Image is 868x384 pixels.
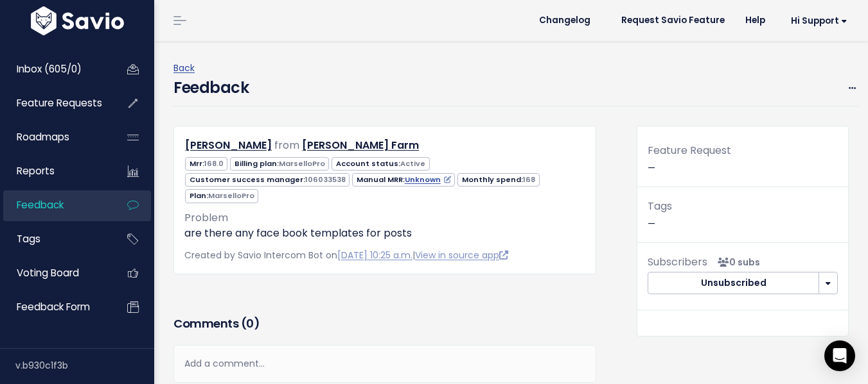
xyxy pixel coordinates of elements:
span: MarselloPro [208,190,254,201]
span: Active [400,158,425,169]
span: Mrr: [185,157,227,171]
span: Hi Support [791,16,847,26]
span: Manual MRR: [352,173,455,187]
span: Monthly spend: [457,173,539,187]
span: from [274,138,299,153]
span: Problem [184,210,228,225]
span: Roadmaps [17,130,69,144]
a: [PERSON_NAME] Farm [302,138,419,153]
div: v.b930c1f3b [15,349,154,382]
a: Unknown [405,174,451,185]
a: [DATE] 10:25 a.m. [337,249,412,262]
span: Plan: [185,189,258,203]
a: Roadmaps [3,122,107,152]
a: Feedback form [3,292,107,322]
a: Back [173,62,195,74]
img: logo-white.9d6f32f41409.svg [28,6,127,35]
span: Voting Board [17,266,79,280]
button: Unsubscribed [648,272,820,295]
span: Feature Requests [17,96,102,110]
span: Created by Savio Intercom Bot on | [184,249,508,262]
span: Tags [648,199,672,213]
span: Reports [17,164,55,178]
span: Account status: [332,157,429,171]
a: Tags [3,224,107,254]
span: 106033538 [305,174,346,185]
div: — [637,142,848,187]
span: 0 [246,315,254,331]
a: [PERSON_NAME] [185,138,272,153]
span: Changelog [539,16,590,25]
span: MarselloPro [279,158,325,169]
a: Inbox (605/0) [3,54,107,84]
div: Add a comment... [173,345,596,383]
span: Feedback form [17,300,90,313]
span: Customer success manager: [185,173,350,187]
span: Billing plan: [230,157,329,171]
a: View in source app [415,249,508,262]
span: 168 [523,174,535,185]
a: Voting Board [3,258,107,288]
span: 168.0 [204,158,224,169]
a: Reports [3,156,107,186]
a: Feedback [3,190,107,220]
a: Feature Requests [3,88,107,118]
p: are there any face book templates for posts [184,226,585,241]
span: Tags [17,232,40,246]
h4: Feedback [173,76,249,99]
span: Inbox (605/0) [17,62,82,76]
p: — [648,197,838,232]
span: <p><strong>Subscribers</strong><br><br> No subscribers yet<br> </p> [713,256,760,269]
div: Open Intercom Messenger [824,340,855,371]
a: Help [735,11,775,30]
a: Request Savio Feature [611,11,735,30]
span: Feedback [17,198,64,212]
h3: Comments ( ) [173,315,596,333]
span: Subscribers [648,255,707,269]
span: Feature Request [648,143,731,158]
a: Hi Support [775,11,858,31]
